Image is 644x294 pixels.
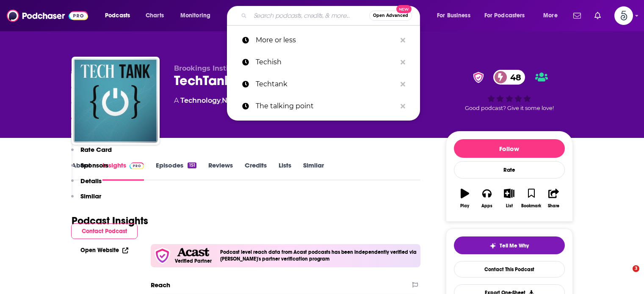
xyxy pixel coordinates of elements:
[570,8,584,23] a: Show notifications dropdown
[71,161,108,177] button: Sponsors
[154,247,171,264] img: verfied icon
[520,183,542,214] button: Bookmark
[71,192,101,208] button: Similar
[177,248,209,257] img: Acast
[537,9,568,22] button: open menu
[369,11,412,21] button: Open AdvancedNew
[548,203,559,209] div: Share
[80,192,101,200] p: Similar
[105,10,130,22] span: Podcasts
[227,29,420,51] a: More or less
[465,105,554,111] span: Good podcast? Give it some love!
[633,265,639,272] span: 3
[220,249,417,262] h4: Podcast level reach data from Acast podcasts has been independently verified via [PERSON_NAME]'s ...
[396,5,412,13] span: New
[235,6,428,25] div: Search podcasts, credits, & more...
[80,161,108,169] p: Sponsors
[256,29,396,51] p: More or less
[489,242,496,249] img: tell me why sparkle
[174,9,221,22] button: open menu
[500,242,529,249] span: Tell Me Why
[227,51,420,73] a: Techish
[431,9,481,22] button: open menu
[71,177,102,192] button: Details
[614,6,633,25] button: Show profile menu
[502,70,525,85] span: 48
[614,6,633,25] img: User Profile
[156,161,196,181] a: Episodes151
[221,96,222,104] span: ,
[454,261,565,278] a: Contact This Podcast
[174,96,307,106] div: A podcast
[208,161,233,181] a: Reviews
[542,183,564,214] button: Share
[479,9,537,22] button: open menu
[303,161,324,181] a: Similar
[470,72,486,83] img: verified Badge
[476,183,498,214] button: Apps
[614,6,633,25] span: Logged in as Spiral5-G2
[80,247,128,254] a: Open Website
[180,96,221,104] a: Technology
[454,161,565,179] div: Rate
[373,14,408,18] span: Open Advanced
[506,203,513,209] div: List
[245,161,267,181] a: Credits
[188,162,196,168] div: 151
[222,96,241,104] a: News
[151,281,170,289] h2: Reach
[454,183,476,214] button: Play
[256,95,396,117] p: The talking point
[481,203,492,209] div: Apps
[591,8,604,23] a: Show notifications dropdown
[615,265,636,286] iframe: Intercom live chat
[484,10,525,22] span: For Podcasters
[227,73,420,95] a: Techtank
[227,95,420,117] a: The talking point
[7,8,88,24] img: Podchaser - Follow, Share and Rate Podcasts
[256,73,396,95] p: Techtank
[446,64,573,117] div: verified Badge48Good podcast? Give it some love!
[71,223,138,239] button: Contact Podcast
[454,139,565,158] button: Follow
[521,203,541,209] div: Bookmark
[250,9,369,22] input: Search podcasts, credits, & more...
[99,9,141,22] button: open menu
[80,177,102,185] p: Details
[73,58,158,143] img: TechTank
[437,10,470,22] span: For Business
[498,183,520,214] button: List
[460,203,469,209] div: Play
[140,9,169,22] a: Charts
[180,10,210,22] span: Monitoring
[493,70,525,85] a: 48
[543,10,558,22] span: More
[174,64,250,72] span: Brookings Institution
[454,236,565,254] button: tell me why sparkleTell Me Why
[146,10,164,22] span: Charts
[279,161,291,181] a: Lists
[256,51,396,73] p: Techish
[175,258,212,264] h5: Verified Partner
